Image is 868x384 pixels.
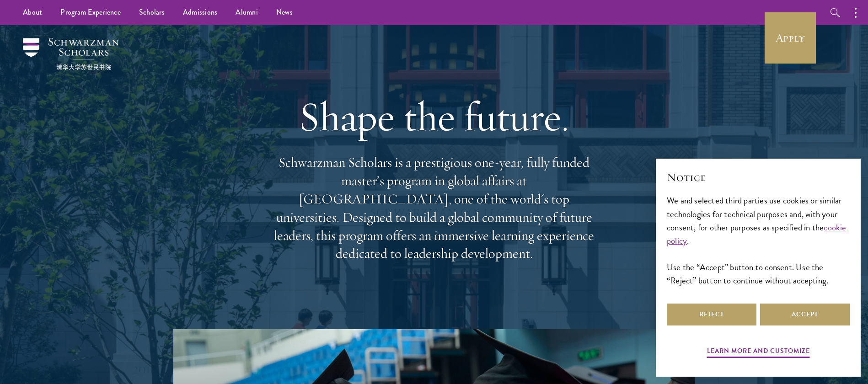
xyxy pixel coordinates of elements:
[667,221,847,247] a: cookie policy
[269,91,599,142] h1: Shape the future.
[667,170,850,185] h2: Notice
[269,154,599,263] p: Schwarzman Scholars is a prestigious one-year, fully funded master’s program in global affairs at...
[707,345,810,359] button: Learn more and customize
[23,38,119,70] img: Schwarzman Scholars
[667,194,850,287] div: We and selected third parties use cookies or similar technologies for technical purposes and, wit...
[765,12,816,64] a: Apply
[667,304,756,325] button: Reject
[760,304,850,325] button: Accept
